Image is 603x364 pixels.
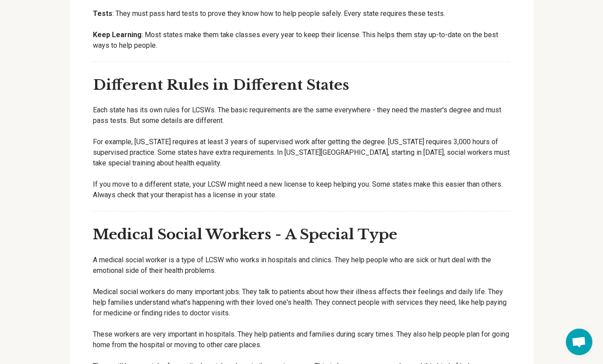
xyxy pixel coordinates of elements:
p: Medical social workers do many important jobs. They talk to patients about how their illness affe... [93,287,511,318]
p: Each state has its own rules for LCSWs. The basic requirements are the same everywhere - they nee... [93,105,511,126]
p: A medical social worker is a type of LCSW who works in hospitals and clinics. They help people wh... [93,255,511,276]
p: : They must pass hard tests to prove they know how to help people safely. Every state requires th... [93,8,511,19]
strong: Keep Learning [93,31,142,39]
h3: Different Rules in Different States [93,76,511,95]
strong: Tests [93,9,112,18]
p: : Most states make them take classes every year to keep their license. This helps them stay up-to... [93,30,511,51]
p: If you move to a different state, your LCSW might need a new license to keep helping you. Some st... [93,179,511,200]
p: These workers are very important in hospitals. They help patients and families during scary times... [93,329,511,350]
div: Open chat [566,329,592,355]
h3: Medical Social Workers - A Special Type [93,226,511,244]
p: For example, [US_STATE] requires at least 3 years of supervised work after getting the degree. [U... [93,137,511,169]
